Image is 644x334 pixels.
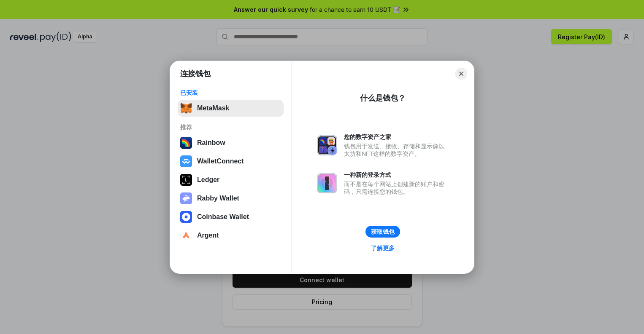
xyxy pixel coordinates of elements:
img: svg+xml,%3Csvg%20width%3D%2228%22%20height%3D%2228%22%20viewBox%3D%220%200%2028%2028%22%20fill%3D... [180,155,192,167]
img: svg+xml,%3Csvg%20fill%3D%22none%22%20height%3D%2233%22%20viewBox%3D%220%200%2035%2033%22%20width%... [180,102,192,114]
img: svg+xml,%3Csvg%20width%3D%22120%22%20height%3D%22120%22%20viewBox%3D%220%200%20120%20120%22%20fil... [180,137,192,149]
img: svg+xml,%3Csvg%20width%3D%2228%22%20height%3D%2228%22%20viewBox%3D%220%200%2028%2028%22%20fill%3D... [180,211,192,223]
div: 而不是在每个网站上创建新的账户和密码，只需连接您的钱包。 [344,180,449,195]
img: svg+xml,%3Csvg%20xmlns%3D%22http%3A%2F%2Fwww.w3.org%2F2000%2Fsvg%22%20fill%3D%22none%22%20viewBox... [317,135,337,155]
button: Rabby Wallet [178,190,284,207]
button: Rainbow [178,134,284,151]
button: Ledger [178,171,284,188]
div: 什么是钱包？ [360,93,406,103]
img: svg+xml,%3Csvg%20xmlns%3D%22http%3A%2F%2Fwww.w3.org%2F2000%2Fsvg%22%20fill%3D%22none%22%20viewBox... [317,173,337,193]
button: MetaMask [178,100,284,117]
div: 推荐 [180,123,281,131]
a: 了解更多 [366,243,400,254]
div: 了解更多 [371,244,395,252]
h1: 连接钱包 [180,69,211,79]
div: Ledger [197,176,219,184]
img: svg+xml,%3Csvg%20width%3D%2228%22%20height%3D%2228%22%20viewBox%3D%220%200%2028%2028%22%20fill%3D... [180,230,192,241]
div: 一种新的登录方式 [344,171,449,179]
div: Argent [197,232,219,239]
div: Rainbow [197,139,225,147]
div: Coinbase Wallet [197,213,249,221]
button: Close [455,68,467,80]
div: Rabby Wallet [197,195,239,202]
div: 钱包用于发送、接收、存储和显示像以太坊和NFT这样的数字资产。 [344,142,449,158]
button: Argent [178,227,284,244]
div: MetaMask [197,104,229,112]
div: WalletConnect [197,158,244,165]
img: svg+xml,%3Csvg%20xmlns%3D%22http%3A%2F%2Fwww.w3.org%2F2000%2Fsvg%22%20fill%3D%22none%22%20viewBox... [180,192,192,204]
div: 获取钱包 [371,228,395,235]
button: Coinbase Wallet [178,208,284,225]
button: 获取钱包 [365,226,400,238]
button: WalletConnect [178,153,284,170]
div: 您的数字资产之家 [344,133,449,141]
img: svg+xml,%3Csvg%20xmlns%3D%22http%3A%2F%2Fwww.w3.org%2F2000%2Fsvg%22%20width%3D%2228%22%20height%3... [180,174,192,186]
div: 已安装 [180,89,281,96]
